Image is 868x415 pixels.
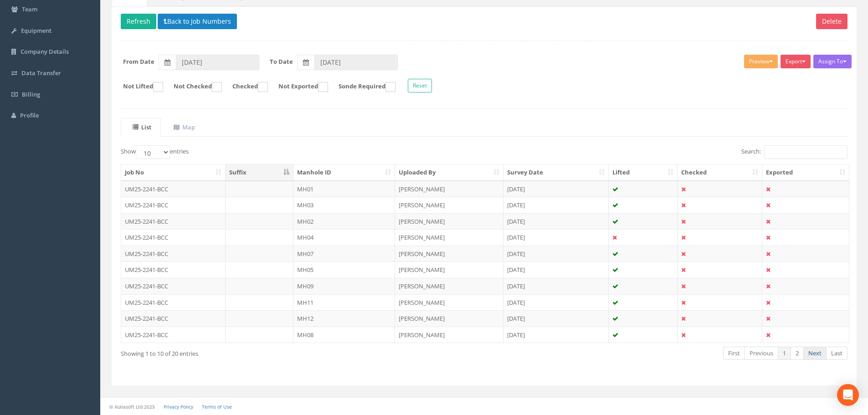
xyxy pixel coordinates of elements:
[741,145,847,159] label: Search:
[329,82,395,92] label: Sonde Required
[609,164,678,181] th: Lifted: activate to sort column ascending
[778,347,791,360] a: 1
[176,55,259,70] input: From Date
[20,111,39,119] span: Profile
[293,294,395,311] td: MH11
[503,327,609,343] td: [DATE]
[293,181,395,197] td: MH01
[408,79,432,92] button: Reset
[226,164,294,181] th: Suffix: activate to sort column descending
[21,26,51,35] span: Equipment
[162,118,205,137] a: Map
[22,90,40,98] span: Billing
[293,261,395,278] td: MH05
[121,246,226,262] td: UM25-2241-BCC
[293,229,395,246] td: MH04
[816,14,847,29] button: Delete
[121,213,226,230] td: UM25-2241-BCC
[121,294,226,311] td: UM25-2241-BCC
[223,82,268,92] label: Checked
[121,310,226,327] td: UM25-2241-BCC
[813,55,852,68] button: Assign To
[744,55,778,68] button: Preview
[121,118,161,137] a: List
[503,164,609,181] th: Survey Date: activate to sort column ascending
[269,82,328,92] label: Not Exported
[395,294,503,311] td: [PERSON_NAME]
[764,145,847,159] input: Search:
[678,164,762,181] th: Checked: activate to sort column ascending
[503,181,609,197] td: [DATE]
[395,213,503,230] td: [PERSON_NAME]
[395,310,503,327] td: [PERSON_NAME]
[293,327,395,343] td: MH08
[503,213,609,230] td: [DATE]
[314,55,398,70] input: To Date
[293,278,395,294] td: MH09
[136,145,170,159] select: Showentries
[803,347,827,360] a: Next
[837,384,859,406] div: Open Intercom Messenger
[503,294,609,311] td: [DATE]
[21,47,69,56] span: Company Details
[121,164,226,181] th: Job No: activate to sort column ascending
[121,181,226,197] td: UM25-2241-BCC
[164,82,222,92] label: Not Checked
[293,213,395,230] td: MH02
[395,164,503,181] th: Uploaded By: activate to sort column ascending
[395,327,503,343] td: [PERSON_NAME]
[123,57,154,66] label: From Date
[121,145,189,159] label: Show entries
[503,229,609,246] td: [DATE]
[503,310,609,327] td: [DATE]
[202,404,232,410] a: Terms of Use
[395,197,503,213] td: [PERSON_NAME]
[22,5,37,13] span: Team
[164,404,193,410] a: Privacy Policy
[503,278,609,294] td: [DATE]
[395,181,503,197] td: [PERSON_NAME]
[395,278,503,294] td: [PERSON_NAME]
[121,229,226,246] td: UM25-2241-BCC
[133,123,151,131] uib-tab-heading: List
[270,57,293,66] label: To Date
[791,347,804,360] a: 2
[109,404,155,410] small: © Kullasoft Ltd 2025
[121,327,226,343] td: UM25-2241-BCC
[762,164,849,181] th: Exported: activate to sort column ascending
[121,261,226,278] td: UM25-2241-BCC
[395,261,503,278] td: [PERSON_NAME]
[121,278,226,294] td: UM25-2241-BCC
[121,346,416,358] div: Showing 1 to 10 of 20 entries
[121,14,156,29] button: Refresh
[395,246,503,262] td: [PERSON_NAME]
[174,123,195,131] uib-tab-heading: Map
[826,347,847,360] a: Last
[121,197,226,213] td: UM25-2241-BCC
[293,310,395,327] td: MH12
[293,246,395,262] td: MH07
[395,229,503,246] td: [PERSON_NAME]
[114,82,163,92] label: Not Lifted
[293,164,395,181] th: Manhole ID: activate to sort column ascending
[158,14,237,29] button: Back to Job Numbers
[293,197,395,213] td: MH03
[21,69,61,77] span: Data Transfer
[745,347,778,360] a: Previous
[503,261,609,278] td: [DATE]
[503,197,609,213] td: [DATE]
[781,55,811,68] button: Export
[503,246,609,262] td: [DATE]
[723,347,745,360] a: First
